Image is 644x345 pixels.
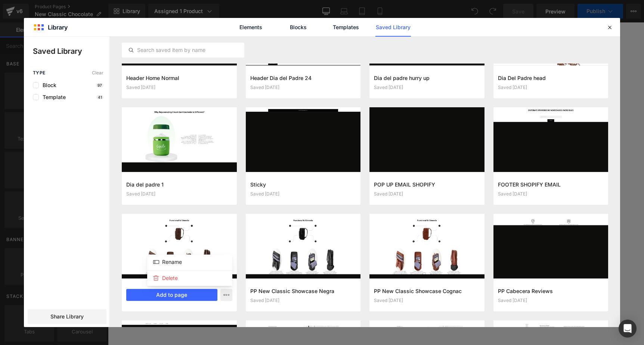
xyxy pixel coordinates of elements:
[375,18,411,37] a: Saved Library
[328,18,363,37] a: Templates
[256,24,280,33] img: WIKUNA® Originals - Argentina
[233,18,269,37] a: Elements
[619,320,637,338] div: Open Intercom Messenger
[281,18,316,37] a: Blocks
[162,259,182,265] p: Rename
[162,275,178,281] p: Delete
